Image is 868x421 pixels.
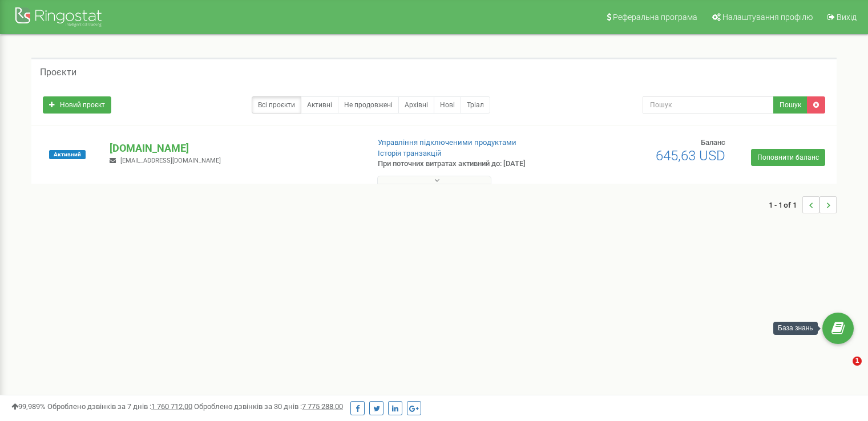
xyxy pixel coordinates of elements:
iframe: Intercom live chat [829,357,857,384]
button: Пошук [773,96,808,114]
span: Активний [49,150,86,159]
a: Архівні [398,96,434,114]
a: Управління підключеними продуктами [378,138,516,147]
a: Історія транзакцій [378,149,442,157]
span: 645,63 USD [656,148,725,164]
div: База знань [773,322,818,335]
h5: Проєкти [40,67,76,78]
a: Новий проєкт [43,96,111,114]
span: [EMAIL_ADDRESS][DOMAIN_NAME] [120,157,221,164]
a: Не продовжені [338,96,399,114]
nav: ... [769,185,837,225]
a: Активні [301,96,338,114]
p: [DOMAIN_NAME] [110,141,359,156]
span: Оброблено дзвінків за 7 днів : [47,402,192,411]
span: Баланс [701,138,725,147]
span: Реферальна програма [613,13,697,22]
p: При поточних витратах активний до: [DATE] [378,159,560,169]
a: Тріал [461,96,490,114]
a: Нові [434,96,461,114]
u: 7 775 288,00 [302,402,343,411]
span: Налаштування профілю [722,13,813,22]
span: 99,989% [11,402,46,411]
a: Всі проєкти [252,96,301,114]
a: Поповнити баланс [751,149,825,166]
input: Пошук [643,96,774,114]
span: Вихід [837,13,857,22]
u: 1 760 712,00 [151,402,192,411]
span: 1 [853,357,862,366]
span: 1 - 1 of 1 [769,196,802,213]
span: Оброблено дзвінків за 30 днів : [194,402,343,411]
